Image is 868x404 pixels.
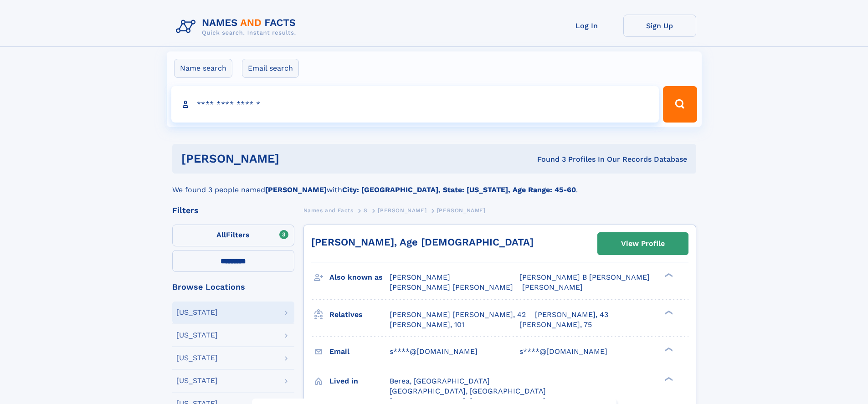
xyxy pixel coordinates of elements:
[364,207,368,214] span: S
[176,309,218,316] div: [US_STATE]
[303,205,354,216] a: Names and Facts
[378,205,426,216] a: [PERSON_NAME]
[176,354,218,362] div: [US_STATE]
[390,273,450,281] span: [PERSON_NAME]
[265,185,327,194] b: [PERSON_NAME]
[623,15,696,37] a: Sign Up
[172,283,294,291] div: Browse Locations
[311,236,534,248] a: [PERSON_NAME], Age [DEMOGRAPHIC_DATA]
[329,344,390,359] h3: Email
[171,86,659,123] input: search input
[390,387,546,395] span: [GEOGRAPHIC_DATA], [GEOGRAPHIC_DATA]
[390,310,526,320] a: [PERSON_NAME] [PERSON_NAME], 42
[408,154,687,164] div: Found 3 Profiles In Our Records Database
[522,283,583,291] span: [PERSON_NAME]
[519,273,650,281] span: [PERSON_NAME] B [PERSON_NAME]
[535,310,608,320] a: [PERSON_NAME], 43
[329,373,390,389] h3: Lived in
[663,346,673,352] div: ❯
[663,376,673,382] div: ❯
[390,320,464,330] a: [PERSON_NAME], 101
[663,309,673,315] div: ❯
[174,59,232,78] label: Name search
[663,272,673,278] div: ❯
[342,185,576,194] b: City: [GEOGRAPHIC_DATA], State: [US_STATE], Age Range: 45-60
[172,174,696,195] div: We found 3 people named with .
[172,225,294,246] label: Filters
[329,307,390,322] h3: Relatives
[378,207,426,214] span: [PERSON_NAME]
[329,270,390,285] h3: Also known as
[550,15,623,37] a: Log In
[598,233,688,255] a: View Profile
[519,320,592,330] a: [PERSON_NAME], 75
[437,207,486,214] span: [PERSON_NAME]
[176,332,218,339] div: [US_STATE]
[172,206,294,215] div: Filters
[663,86,697,123] button: Search Button
[390,283,513,291] span: [PERSON_NAME] [PERSON_NAME]
[172,15,303,39] img: Logo Names and Facts
[390,377,490,385] span: Berea, [GEOGRAPHIC_DATA]
[216,230,226,239] span: All
[364,205,368,216] a: S
[242,59,299,78] label: Email search
[176,377,218,384] div: [US_STATE]
[621,233,665,254] div: View Profile
[181,153,408,164] h1: [PERSON_NAME]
